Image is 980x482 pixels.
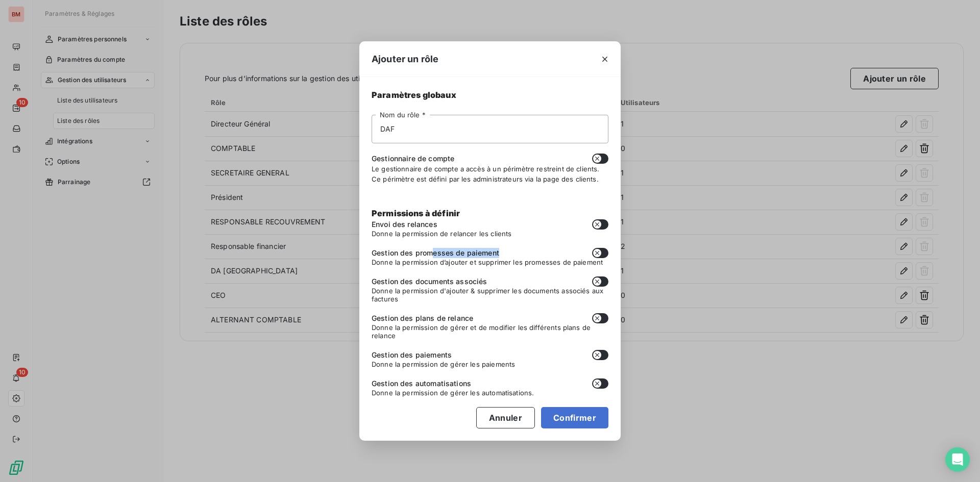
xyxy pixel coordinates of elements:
[372,248,499,258] span: Gestion des promesses de paiement
[945,447,970,472] div: Open Intercom Messenger
[541,407,608,428] button: Confirmer
[372,208,460,218] span: Permissions à définir
[372,360,608,368] span: Donne la permission de gérer les paiements
[372,165,600,183] span: Le gestionnaire de compte a accès à un périmètre restreint de clients. Ce périmètre est défini pa...
[372,378,471,389] span: Gestion des automatisations
[372,115,608,143] input: placeholder
[372,230,608,238] span: Donne la permission de relancer les clients
[372,323,608,340] span: Donne la permission de gérer et de modifier les différents plans de relance
[372,219,437,230] span: Envoi des relances
[372,276,487,287] span: Gestion des documents associés
[372,154,454,164] span: Gestionnaire de compte
[372,287,608,303] span: Donne la permission d'ajouter & supprimer les documents associés aux factures
[372,350,452,360] span: Gestion des paiements
[372,389,608,397] span: Donne la permission de gérer les automatisations.
[372,52,438,66] span: Ajouter un rôle
[372,313,473,323] span: Gestion des plans de relance
[476,407,535,428] button: Annuler
[372,258,608,266] span: Donne la permission d’ajouter et supprimer les promesses de paiement
[372,89,608,101] span: Paramètres globaux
